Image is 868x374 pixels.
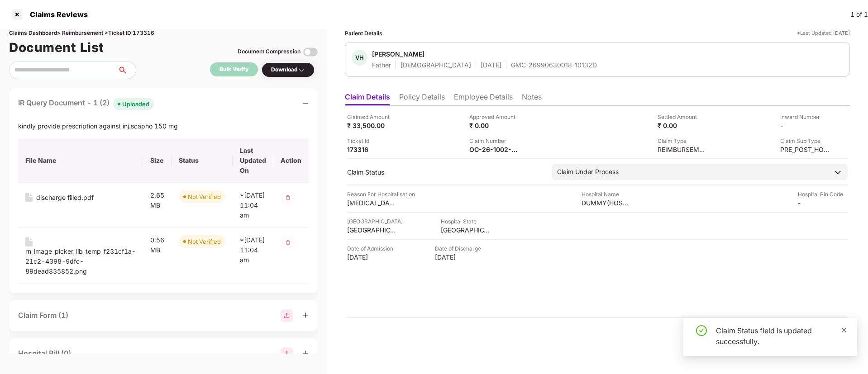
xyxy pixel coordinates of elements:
[469,121,519,130] div: ₹ 0.00
[302,350,309,356] span: plus
[469,113,519,121] div: Approved Amount
[557,167,619,177] div: Claim Under Process
[25,246,136,276] div: rn_image_picker_lib_temp_f231cf1a-21c2-4398-9dfc-89dead835852.png
[347,244,397,253] div: Date of Admission
[281,235,295,250] img: svg+xml;base64,PHN2ZyB4bWxucz0iaHR0cDovL3d3dy53My5vcmcvMjAwMC9zdmciIHdpZHRoPSIzMiIgaGVpZ2h0PSIzMi...
[273,138,309,183] th: Action
[281,190,295,205] img: svg+xml;base64,PHN2ZyB4bWxucz0iaHR0cDovL3d3dy53My5vcmcvMjAwMC9zdmciIHdpZHRoPSIzMiIgaGVpZ2h0PSIzMi...
[188,192,221,201] div: Not Verified
[658,145,707,154] div: REIMBURSEMENT
[150,235,164,255] div: 0.56 MB
[841,327,847,333] span: close
[696,325,707,336] span: check-circle
[303,45,318,59] img: svg+xml;base64,PHN2ZyBpZD0iVG9nZ2xlLTMyeDMyIiB4bWxucz0iaHR0cDovL3d3dy53My5vcmcvMjAwMC9zdmciIHdpZH...
[302,100,309,107] span: minus
[36,193,94,203] div: discharge filled.pdf
[18,348,71,359] div: Hospital Bill (0)
[298,66,305,74] img: svg+xml;base64,PHN2ZyBpZD0iRHJvcGRvd24tMzJ4MzIiIHhtbG5zPSJodHRwOi8vd3d3LnczLm9yZy8yMDAwL3N2ZyIgd2...
[143,138,172,183] th: Size
[716,325,846,347] div: Claim Status field is updated successfully.
[522,92,542,105] li: Notes
[347,145,397,154] div: 173316
[347,199,397,207] div: [MEDICAL_DATA] secondary to chronic plaque [MEDICAL_DATA]
[798,190,848,199] div: Hospital Pin Code
[798,199,848,207] div: -
[347,190,415,199] div: Reason For Hospitalisation
[481,61,501,69] div: [DATE]
[347,113,397,121] div: Claimed Amount
[345,92,390,105] li: Claim Details
[18,138,143,183] th: File Name
[658,137,707,145] div: Claim Type
[219,65,248,74] div: Bulk Verify
[150,190,164,210] div: 2.65 MB
[25,193,33,202] img: svg+xml;base64,PHN2ZyB4bWxucz0iaHR0cDovL3d3dy53My5vcmcvMjAwMC9zdmciIHdpZHRoPSIxNiIgaGVpZ2h0PSIyMC...
[372,61,391,69] div: Father
[850,9,868,19] div: 1 of 1
[240,190,266,220] div: *[DATE] 11:04 am
[347,121,397,130] div: ₹ 33,500.00
[658,113,707,121] div: Settled Amount
[780,121,830,130] div: -
[9,29,318,38] div: Claims Dashboard > Reimbursement > Ticket ID 173316
[347,226,397,234] div: [GEOGRAPHIC_DATA]
[347,137,397,145] div: Ticket Id
[372,50,424,58] div: [PERSON_NAME]
[833,168,842,177] img: downArrowIcon
[281,309,293,322] img: svg+xml;base64,PHN2ZyBpZD0iR3JvdXBfMjg4MTMiIGRhdGEtbmFtZT0iR3JvdXAgMjg4MTMiIHhtbG5zPSJodHRwOi8vd3...
[780,145,830,154] div: PRE_POST_HOSPITALIZATION_REIMBURSEMENT
[469,137,519,145] div: Claim Number
[233,138,273,183] th: Last Updated On
[658,121,707,130] div: ₹ 0.00
[240,235,266,265] div: *[DATE] 11:04 am
[780,137,830,145] div: Claim Sub Type
[117,61,136,79] button: search
[188,237,221,246] div: Not Verified
[797,29,850,38] div: *Last Updated [DATE]
[582,199,631,207] div: DUMMY(HOSPITAL CONFIRMATION WHETHER NETWORK OR NON-NETWORK)
[271,66,305,74] div: Download
[511,61,597,69] div: GMC-26990630018-10132D
[172,138,233,183] th: Status
[9,38,104,57] h1: Document List
[117,66,136,74] span: search
[435,253,485,261] div: [DATE]
[582,190,631,199] div: Hospital Name
[441,226,491,234] div: [GEOGRAPHIC_DATA]
[441,217,491,226] div: Hospital State
[238,47,300,56] div: Document Compression
[780,113,830,121] div: Inward Number
[454,92,513,105] li: Employee Details
[18,97,154,110] div: IR Query Document - 1 (2)
[345,29,382,38] div: Patient Details
[25,237,33,246] img: svg+xml;base64,PHN2ZyB4bWxucz0iaHR0cDovL3d3dy53My5vcmcvMjAwMC9zdmciIHdpZHRoPSIxNiIgaGVpZ2h0PSIyMC...
[347,168,543,176] div: Claim Status
[302,312,309,318] span: plus
[401,61,471,69] div: [DEMOGRAPHIC_DATA]
[18,310,68,321] div: Claim Form (1)
[122,99,149,109] div: Uploaded
[347,253,397,261] div: [DATE]
[24,10,88,19] div: Claims Reviews
[435,244,485,253] div: Date of Discharge
[352,50,367,66] div: VH
[281,347,293,360] img: svg+xml;base64,PHN2ZyBpZD0iR3JvdXBfMjg4MTMiIGRhdGEtbmFtZT0iR3JvdXAgMjg4MTMiIHhtbG5zPSJodHRwOi8vd3...
[399,92,445,105] li: Policy Details
[469,145,519,154] div: OC-26-1002-8403-00460797
[18,121,309,131] div: kindly provide prescription against inj.scapho 150 mg
[347,217,403,226] div: [GEOGRAPHIC_DATA]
